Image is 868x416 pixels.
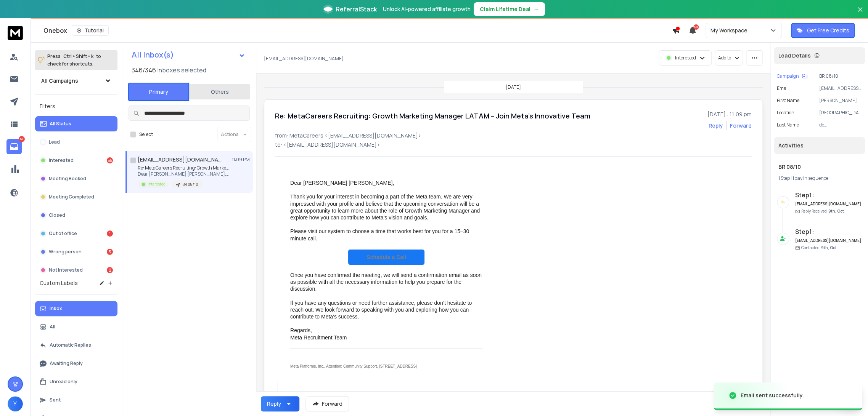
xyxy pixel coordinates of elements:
h1: [EMAIL_ADDRESS][DOMAIN_NAME] [138,156,222,163]
button: Close banner [855,5,865,23]
button: Awaiting Reply [35,356,117,371]
button: Wrong person3 [35,244,117,259]
button: Out of office1 [35,226,117,241]
a: Schedule a Call [348,250,424,265]
button: Closed [35,208,117,223]
p: [EMAIL_ADDRESS][DOMAIN_NAME] [264,56,344,62]
h1: Re: MetaCareers Recruiting: Growth Marketing Manager LATAM – Join Meta’s Innovative Team [275,110,590,121]
div: If you have any questions or need further assistance, please don’t hesitate to reach out. We look... [290,299,482,320]
div: 55 [107,157,113,163]
button: All [35,319,117,334]
p: Press to check for shortcuts. [47,53,101,68]
p: Unread only [50,379,77,385]
p: location [777,110,794,116]
h1: All Campaigns [41,77,78,85]
button: Meeting Booked [35,171,117,186]
div: Please visit our system to choose a time that works best for you for a 15–30 minute call. [290,228,482,242]
p: Not Interested [49,267,83,273]
span: → [534,5,539,13]
h6: [EMAIL_ADDRESS][DOMAIN_NAME] [795,238,862,243]
button: Get Free Credits [791,23,855,38]
h6: [EMAIL_ADDRESS][DOMAIN_NAME] [795,201,862,207]
p: Reply Received [801,208,844,214]
button: Lead [35,134,117,150]
h6: Step 1 : [795,190,862,200]
p: Interested [49,157,74,163]
span: 9th, Oct [821,245,837,250]
p: Dear [PERSON_NAME] [PERSON_NAME], Thank [138,171,229,177]
button: Meeting Completed [35,189,117,205]
p: Email [777,85,789,91]
p: Sent [50,397,61,403]
button: Unread only [35,374,117,389]
div: Forward [730,122,752,130]
p: Lead Details [778,52,811,59]
button: Interested55 [35,153,117,168]
p: Campaign [777,73,799,79]
h3: Filters [35,101,117,112]
span: ReferralStack [336,5,377,14]
button: Tutorial [72,25,109,36]
button: Sent [35,392,117,408]
p: Re: MetaCareers Recruiting: Growth Marketing [138,165,229,171]
p: Awaiting Reply [50,360,83,366]
div: Dear [PERSON_NAME] [PERSON_NAME], [290,179,482,186]
p: [GEOGRAPHIC_DATA], [GEOGRAPHIC_DATA] [819,110,862,116]
div: Once you have confirmed the meeting, we will send a confirmation email as soon as possible with a... [290,272,482,293]
span: 50 [693,24,699,30]
div: 1 [107,230,113,237]
button: Automatic Replies [35,338,117,353]
p: to: <[EMAIL_ADDRESS][DOMAIN_NAME]> [275,141,752,149]
button: Inbox [35,301,117,316]
label: Select [139,131,153,138]
div: Meta Platforms, Inc., Attention: Community Support, [STREET_ADDRESS] [290,364,482,369]
p: BR 08/10 [182,182,198,187]
button: Y [8,396,23,411]
p: Wrong person [49,249,82,255]
p: All Status [50,121,71,127]
p: Interested [675,55,696,61]
p: First Name [777,98,799,104]
div: Onebox [43,25,672,36]
h6: Step 1 : [795,227,862,236]
button: Not Interested2 [35,262,117,278]
p: Automatic Replies [50,342,91,348]
span: 346 / 346 [132,66,156,75]
p: Interested [148,181,166,187]
h3: Inboxes selected [158,66,206,75]
span: 9th, Oct [828,208,844,214]
span: 1 day in sequence [792,175,828,181]
p: [DATE] : 11:09 pm [707,110,752,118]
button: All Status [35,116,117,131]
p: Last Name [777,122,799,128]
button: Primary [128,83,189,101]
p: Add to [718,55,731,61]
button: Claim Lifetime Deal→ [474,2,545,16]
button: Others [189,83,250,100]
p: Closed [49,212,65,218]
div: 2 [107,267,113,273]
button: Reply [261,396,299,411]
p: Meeting Completed [49,194,94,200]
p: 61 [19,136,25,142]
p: 11:09 PM [232,157,250,163]
p: My Workspace [710,27,751,34]
div: 3 [107,249,113,255]
div: | [778,175,860,181]
p: Meeting Booked [49,176,86,182]
h1: All Inbox(s) [132,51,174,59]
p: All [50,324,55,330]
p: from: MetaCareers <[EMAIL_ADDRESS][DOMAIN_NAME]> [275,132,752,139]
div: Activities [774,137,865,154]
button: Campaign [777,73,807,79]
div: Reply [267,400,281,408]
p: Unlock AI-powered affiliate growth [383,5,471,13]
h3: Custom Labels [40,279,78,287]
p: Contacted [801,245,837,251]
h1: BR 08/10 [778,163,860,171]
p: [PERSON_NAME] [819,98,862,104]
p: Lead [49,139,60,145]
